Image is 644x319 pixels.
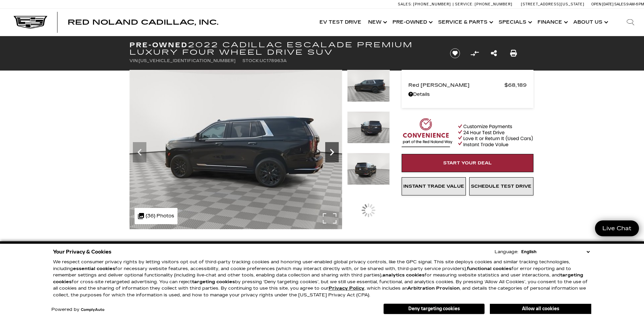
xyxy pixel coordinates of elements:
div: Powered by [51,308,104,312]
a: About Us [570,9,610,36]
a: Red Noland Cadillac, Inc. [68,19,218,26]
span: Live Chat [599,224,635,232]
a: Service: [PHONE_NUMBER] [453,2,514,6]
span: Sales: [614,2,626,6]
a: Finance [534,9,570,36]
strong: functional cookies [467,266,511,271]
span: 9 AM-6 PM [626,2,644,6]
a: Print this Pre-Owned 2022 Cadillac Escalade Premium Luxury Four Wheel Drive SUV [510,49,517,58]
span: Red [PERSON_NAME] [408,80,504,90]
a: Schedule Test Drive [469,177,533,195]
a: [STREET_ADDRESS][US_STATE] [521,2,585,6]
a: EV Test Drive [316,9,365,36]
a: ComplyAuto [81,308,104,312]
strong: targeting cookies [53,272,583,285]
span: Start Your Deal [443,160,492,166]
span: UC178963A [260,58,287,63]
button: Compare Vehicle [470,48,480,58]
strong: Pre-Owned [129,41,188,49]
a: Share this Pre-Owned 2022 Cadillac Escalade Premium Luxury Four Wheel Drive SUV [491,49,497,58]
span: Open [DATE] [591,2,614,6]
a: Live Chat [595,220,639,236]
strong: targeting cookies [192,279,235,285]
a: Privacy Policy [329,286,364,291]
img: Used 2022 Black Raven Cadillac Premium Luxury image 7 [347,111,390,143]
a: Service & Parts [435,9,495,36]
span: Stock: [242,58,260,63]
span: Your Privacy & Cookies [53,247,112,257]
div: Language: [495,250,518,254]
img: Cadillac Dark Logo with Cadillac White Text [14,16,47,29]
button: Allow all cookies [490,304,591,314]
strong: essential cookies [73,266,115,271]
button: Save vehicle [448,48,462,59]
a: Pre-Owned [389,9,435,36]
img: Used 2022 Black Raven Cadillac Premium Luxury image 6 [129,70,342,229]
div: Previous [133,142,146,162]
a: Details [408,90,527,99]
span: VIN: [129,58,139,63]
a: Instant Trade Value [402,177,466,195]
a: Red [PERSON_NAME] $68,189 [408,80,527,90]
h1: 2022 Cadillac Escalade Premium Luxury Four Wheel Drive SUV [129,41,439,56]
span: Schedule Test Drive [471,184,531,189]
span: [PHONE_NUMBER] [413,2,451,6]
a: Specials [495,9,534,36]
span: Sales: [398,2,412,6]
div: Next [325,142,339,162]
select: Language Select [520,248,591,255]
span: Red Noland Cadillac, Inc. [68,18,218,26]
strong: analytics cookies [382,272,425,278]
a: Start Your Deal [402,154,533,172]
div: (36) Photos [135,208,177,224]
span: Instant Trade Value [403,184,464,189]
strong: Arbitration Provision [407,286,460,291]
span: [US_VEHICLE_IDENTIFICATION_NUMBER] [139,58,236,63]
a: New [365,9,389,36]
span: [PHONE_NUMBER] [475,2,512,6]
img: Used 2022 Black Raven Cadillac Premium Luxury image 8 [347,153,390,185]
span: $68,189 [504,80,527,90]
p: We respect consumer privacy rights by letting visitors opt out of third-party tracking cookies an... [53,259,591,298]
span: Service: [455,2,474,6]
button: Deny targeting cookies [383,303,485,314]
img: Used 2022 Black Raven Cadillac Premium Luxury image 6 [347,70,390,102]
a: Sales: [PHONE_NUMBER] [398,2,453,6]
